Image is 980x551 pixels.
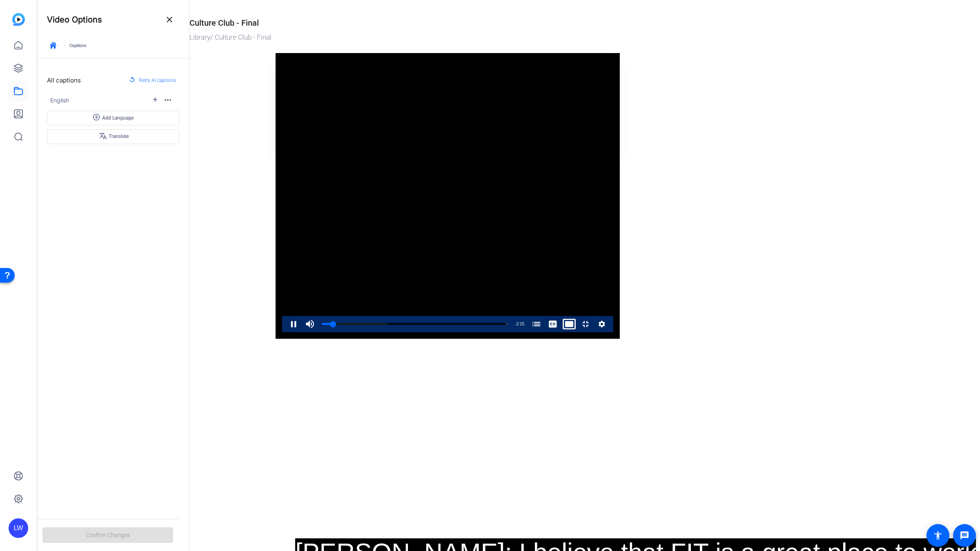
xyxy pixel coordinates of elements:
div: Culture Club - Final [189,17,259,29]
mat-icon: replay [129,76,136,84]
div: / Culture Club - Final [189,32,702,43]
mat-icon: more_horiz [163,95,173,105]
span: Translate [98,132,129,142]
span: English [50,96,152,104]
a: Library [189,33,210,41]
mat-icon: accessibility [933,531,943,540]
mat-icon: electric_bolt [152,97,163,103]
h4: All captions [47,76,81,85]
div: LW [9,518,28,538]
mat-icon: translate [98,132,108,142]
span: Retry AI captions [139,75,176,86]
span: Add Language [102,115,134,121]
div: Video Player [276,53,620,339]
mat-icon: add_circle_outline [91,113,101,123]
img: blue-gradient.svg [12,13,25,26]
mat-icon: close [165,15,174,24]
button: Retry AI captions [126,73,179,88]
h4: Video Options [47,15,102,24]
button: Translate [47,129,179,144]
mat-icon: message [960,531,969,540]
button: Add Language [47,111,179,125]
